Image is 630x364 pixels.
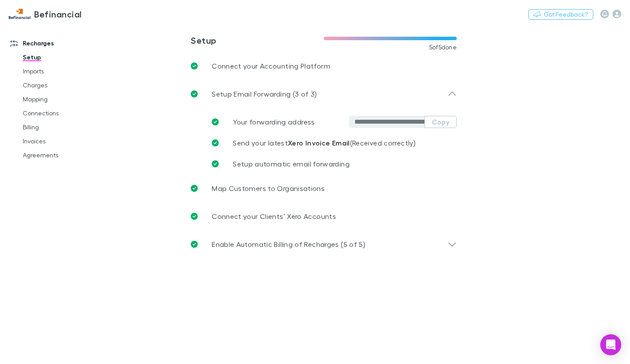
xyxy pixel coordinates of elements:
[233,159,350,168] span: Setup automatic email forwarding
[184,230,464,258] div: Enable Automatic Billing of Recharges (5 of 5)
[288,139,350,147] strong: Xero Invoice Email
[184,80,464,108] div: Setup Email Forwarding (3 of 3)
[9,9,31,19] img: Befinancial's Logo
[184,174,464,202] a: Map Customers to Organisations
[184,52,464,80] a: Connect your Accounting Platform
[212,183,325,194] p: Map Customers to Organisations
[528,9,593,20] button: Got Feedback?
[600,334,621,355] div: Open Intercom Messenger
[212,89,317,99] p: Setup Email Forwarding (3 of 3)
[14,134,113,148] a: Invoices
[212,61,330,71] p: Connect your Accounting Platform
[14,64,113,78] a: Imports
[14,78,113,92] a: Charges
[14,92,113,106] a: Mapping
[233,139,416,147] span: Send your latest (Received correctly)
[184,202,464,230] a: Connect your Clients’ Xero Accounts
[191,35,324,45] h3: Setup
[424,116,457,128] button: Copy
[14,50,113,64] a: Setup
[2,36,113,50] a: Recharges
[14,120,113,134] a: Billing
[3,3,87,24] a: Befinancial
[429,44,457,51] span: 5 of 5 done
[205,132,457,153] a: Send your latestXero Invoice Email(Received correctly)
[212,239,365,250] p: Enable Automatic Billing of Recharges (5 of 5)
[14,106,113,120] a: Connections
[34,9,82,19] h3: Befinancial
[205,153,457,174] a: Setup automatic email forwarding
[233,118,315,126] span: Your forwarding address
[14,148,113,162] a: Agreements
[212,211,336,222] p: Connect your Clients’ Xero Accounts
